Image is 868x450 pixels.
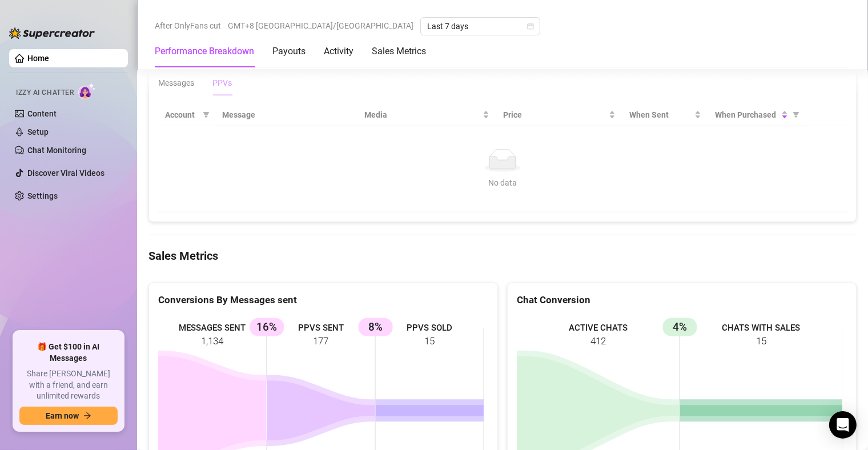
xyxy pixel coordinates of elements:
span: filter [790,106,802,123]
span: filter [200,106,212,123]
span: After OnlyFans cut [155,17,221,34]
span: arrow-right [83,412,91,420]
div: Activity [324,45,353,58]
div: Open Intercom Messenger [829,411,857,439]
button: Earn nowarrow-right [19,407,118,425]
a: Setup [27,127,49,136]
th: Message [215,104,357,126]
div: Sales Metrics [372,45,426,58]
span: Earn now [46,411,79,420]
div: PPVs [212,77,232,89]
span: calendar [527,23,534,30]
span: filter [203,111,210,118]
span: Share [PERSON_NAME] with a friend, and earn unlimited rewards [19,368,118,402]
div: Performance Breakdown [155,45,254,58]
span: Account [165,109,198,121]
span: When Sent [629,109,692,121]
a: Chat Monitoring [27,146,86,155]
a: Content [27,109,57,118]
div: Messages [158,77,194,89]
span: Izzy AI Chatter [16,87,74,98]
img: logo-BBDzfeDw.svg [9,27,95,39]
div: Chat Conversion [517,292,847,308]
a: Discover Viral Videos [27,168,105,178]
th: When Sent [622,104,708,126]
span: Last 7 days [427,18,533,35]
div: Payouts [272,45,306,58]
span: filter [793,111,799,118]
span: 🎁 Get $100 in AI Messages [19,341,118,364]
span: When Purchased [715,109,779,121]
span: Media [364,109,480,121]
span: Price [503,109,607,121]
th: Price [496,104,623,126]
span: GMT+8 [GEOGRAPHIC_DATA]/[GEOGRAPHIC_DATA] [228,17,413,34]
a: Home [27,54,49,63]
a: Settings [27,191,58,200]
th: When Purchased [708,104,805,126]
th: Media [357,104,496,126]
div: No data [170,176,835,189]
div: Conversions By Messages sent [158,292,488,308]
img: AI Chatter [78,83,96,99]
h4: Sales Metrics [148,248,857,264]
